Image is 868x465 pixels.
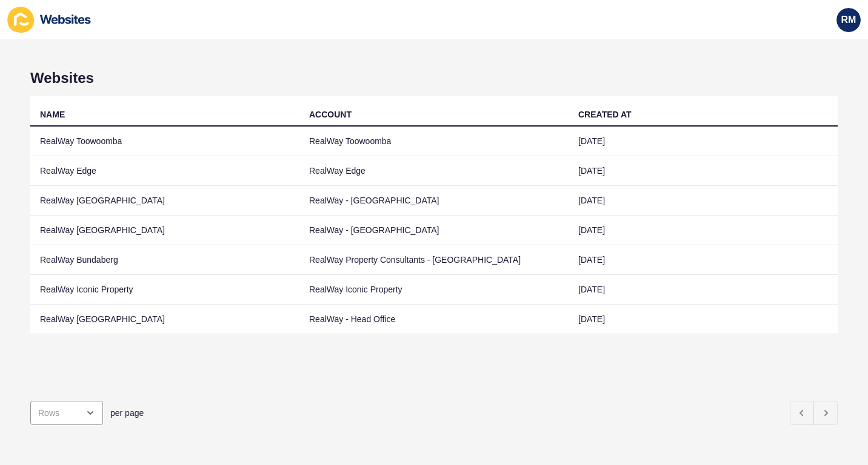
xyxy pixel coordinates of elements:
td: [DATE] [569,156,838,186]
td: [DATE] [569,275,838,305]
td: [DATE] [569,245,838,275]
td: RealWay - Head Office [299,305,569,334]
td: RealWay Iconic Property [30,275,299,305]
td: RealWay [GEOGRAPHIC_DATA] [30,216,299,245]
td: RealWay Toowoomba [299,127,569,156]
td: RealWay - [GEOGRAPHIC_DATA] [299,216,569,245]
div: ACCOUNT [309,108,352,120]
div: open menu [30,401,103,425]
div: NAME [40,108,65,120]
td: RealWay Edge [299,156,569,186]
span: per page [110,407,144,419]
td: RealWay Edge [30,156,299,186]
td: [DATE] [569,186,838,216]
td: RealWay - [GEOGRAPHIC_DATA] [299,186,569,216]
h1: Websites [30,70,838,87]
td: RealWay Iconic Property [299,275,569,305]
td: RealWay Bundaberg [30,245,299,275]
span: RM [841,14,856,26]
td: RealWay Toowoomba [30,127,299,156]
td: [DATE] [569,305,838,334]
div: CREATED AT [578,108,632,120]
td: RealWay Property Consultants - [GEOGRAPHIC_DATA] [299,245,569,275]
td: RealWay [GEOGRAPHIC_DATA] [30,305,299,334]
td: [DATE] [569,127,838,156]
td: RealWay [GEOGRAPHIC_DATA] [30,186,299,216]
td: [DATE] [569,216,838,245]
